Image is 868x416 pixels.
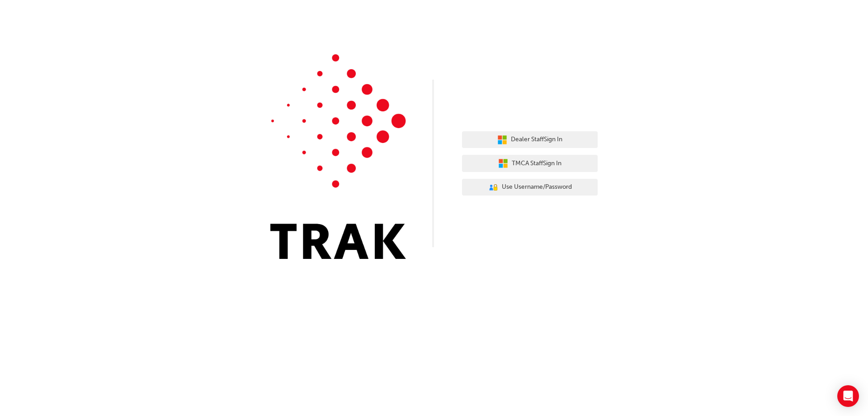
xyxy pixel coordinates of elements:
img: Trak [270,54,406,259]
div: Open Intercom Messenger [837,385,859,407]
span: Use Username/Password [502,182,572,192]
button: TMCA StaffSign In [462,155,598,172]
button: Use Username/Password [462,179,598,196]
span: TMCA Staff Sign In [512,158,561,169]
span: Dealer Staff Sign In [511,134,562,145]
button: Dealer StaffSign In [462,131,598,148]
